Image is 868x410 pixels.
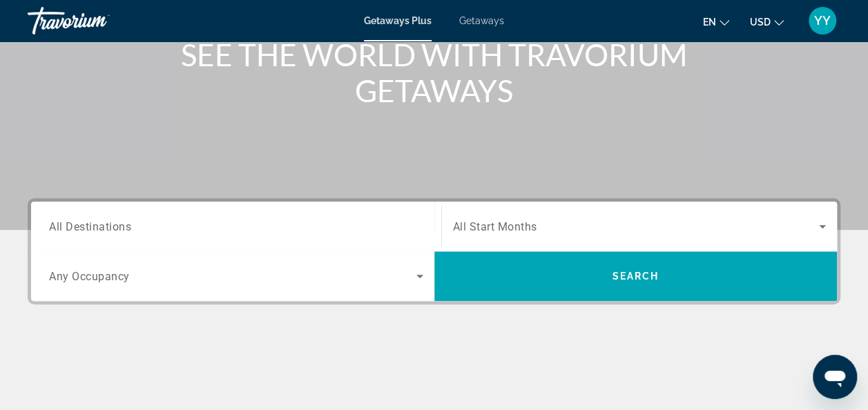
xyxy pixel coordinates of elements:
[31,202,837,301] div: Search widget
[703,12,729,32] button: Change language
[453,220,537,233] span: All Start Months
[364,15,432,26] a: Getaways Plus
[434,251,838,301] button: Search
[750,12,784,32] button: Change currency
[49,270,130,283] span: Any Occupancy
[612,271,659,282] span: Search
[703,17,716,28] span: en
[49,219,131,233] span: All Destinations
[28,3,166,39] a: Travorium
[804,6,840,35] button: User Menu
[459,15,504,26] a: Getaways
[175,37,693,108] h1: SEE THE WORLD WITH TRAVORIUM GETAWAYS
[813,355,857,399] iframe: Button to launch messaging window
[814,14,831,28] span: YY
[750,17,771,28] span: USD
